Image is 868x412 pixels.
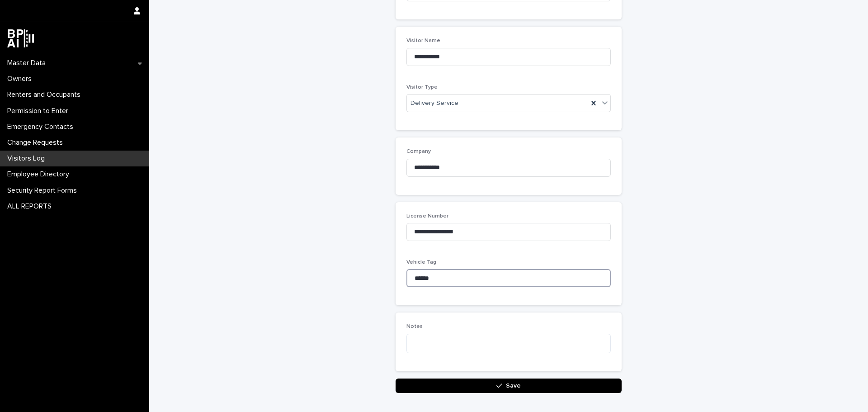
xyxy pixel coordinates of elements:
[4,154,52,163] p: Visitors Log
[4,123,80,131] p: Emergency Contacts
[4,186,84,195] p: Security Report Forms
[410,99,458,108] span: Delivery Service
[396,379,622,393] button: Save
[4,138,70,147] p: Change Requests
[7,29,34,47] img: dwgmcNfxSF6WIOOXiGgu
[4,75,39,83] p: Owners
[4,170,76,179] p: Employee Directory
[406,149,431,154] span: Company
[406,260,436,265] span: Vehicle Tag
[4,202,59,211] p: ALL REPORTS
[406,213,448,219] span: License Number
[406,324,423,329] span: Notes
[4,59,53,67] p: Master Data
[406,85,438,90] span: Visitor Type
[506,383,521,389] span: Save
[4,107,75,115] p: Permission to Enter
[4,90,88,99] p: Renters and Occupants
[406,38,440,43] span: Visitor Name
